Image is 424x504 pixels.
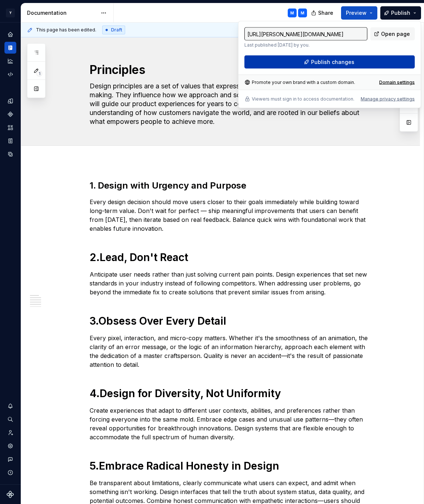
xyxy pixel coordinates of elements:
strong: Obsess Over Every Detail [99,315,226,327]
strong: Lead, Don't React [100,251,188,264]
button: Manage privacy settings [361,96,415,102]
p: Last published [DATE] by you. [244,42,367,48]
a: Settings [4,440,16,452]
p: Every design decision should move users closer to their goals immediately while building toward l... [90,197,370,233]
textarea: Principles [88,61,368,79]
a: Storybook stories [4,135,16,147]
button: Preview [341,6,377,20]
strong: Embrace Radical Honesty in Design [99,460,279,472]
a: Assets [4,122,16,133]
a: Documentation [4,42,16,54]
h1: 5. [90,459,370,473]
span: Preview [346,9,367,17]
button: Y [1,5,19,21]
span: Draft [111,27,122,33]
a: Open page [370,27,415,41]
a: Invite team [4,427,16,439]
p: Every pixel, interaction, and micro-copy matters. Whether it's the smoothness of an animation, th... [90,334,370,369]
p: Anticipate user needs rather than just solving current pain points. Design experiences that set n... [90,270,370,297]
h1: 4. [90,387,370,400]
span: Open page [381,30,410,38]
a: Design tokens [4,95,16,107]
button: Share [307,6,338,20]
div: Documentation [27,9,97,17]
span: Publish [391,9,410,17]
button: Search ⌘K [4,413,16,425]
div: Y [6,9,15,17]
span: Share [318,9,333,17]
button: Notifications [4,400,16,412]
strong: Design for Diversity, Not Uniformity [100,387,281,400]
button: Contact support [4,453,16,465]
span: 1 [36,71,42,77]
svg: Supernova Logo [7,491,14,498]
p: Viewers must sign in to access documentation. [252,96,354,102]
a: Analytics [4,55,16,67]
button: Publish [380,6,421,20]
a: Components [4,108,16,120]
h1: 3. [90,314,370,328]
strong: 1. Design with Urgency and Purpose [90,180,246,191]
div: M [290,10,294,16]
a: Data sources [4,148,16,160]
a: Code automation [4,68,16,80]
p: Create experiences that adapt to different user contexts, abilities, and preferences rather than ... [90,406,370,442]
div: M [301,10,304,16]
button: Publish changes [244,55,415,69]
a: Home [4,28,16,40]
textarea: Design principles are a set of values that express a shared vision and help guide decision making... [88,80,368,128]
div: Promote your own brand with a custom domain. [244,80,355,85]
a: Domain settings [379,80,415,85]
h1: 2. [90,251,370,264]
span: This page has been edited. [36,27,96,33]
span: Publish changes [311,58,354,66]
